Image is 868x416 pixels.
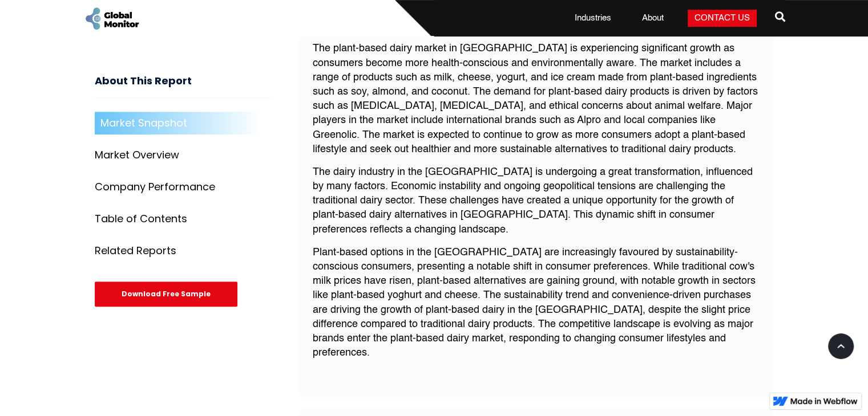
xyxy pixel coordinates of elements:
[568,13,618,24] a: Industries
[100,118,187,129] div: Market Snapshot
[313,246,760,361] p: Plant-based options in the [GEOGRAPHIC_DATA] are increasingly favoured by sustainability-consciou...
[313,165,760,237] p: The dairy industry in the [GEOGRAPHIC_DATA] is undergoing a great transformation, influenced by m...
[95,150,179,161] div: Market Overview
[95,208,271,231] a: Table of Contents
[95,182,215,193] div: Company Performance
[95,214,187,225] div: Table of Contents
[775,7,785,30] a: 
[83,6,140,31] a: home
[95,144,271,167] a: Market Overview
[95,112,271,135] a: Market Snapshot
[95,240,271,263] a: Related Reports
[790,398,858,405] img: Made in Webflow
[95,75,271,99] h3: About This Report
[635,13,671,24] a: About
[95,176,271,199] a: Company Performance
[95,282,237,307] div: Download Free Sample
[688,10,757,27] a: Contact Us
[95,246,176,257] div: Related Reports
[313,42,760,157] p: The plant-based dairy market in [GEOGRAPHIC_DATA] is experiencing significant growth as consumers...
[775,9,785,25] span: 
